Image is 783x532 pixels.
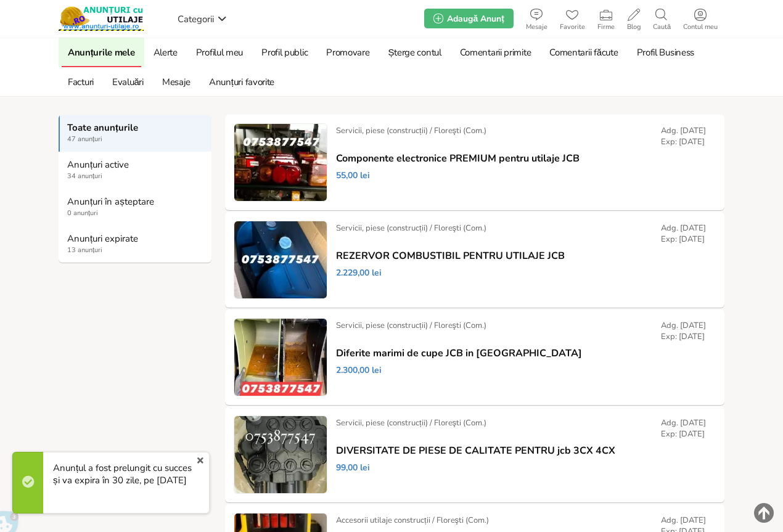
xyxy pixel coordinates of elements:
[67,134,204,144] span: 47 anunțuri
[156,67,197,97] a: Mesaje
[661,125,706,147] div: Adg. [DATE] Exp: [DATE]
[336,320,486,331] div: Servicii, piese (construcții) / Floreşti (Com.)
[192,453,208,468] a: x
[67,245,204,255] span: 13 anunțuri
[336,417,486,428] div: Servicii, piese (construcții) / Floreşti (Com.)
[336,223,486,234] div: Servicii, piese (construcții) / Floreşti (Com.)
[67,159,204,170] strong: Anunțuri active
[190,38,249,67] a: Profilul meu
[382,38,448,67] a: Șterge contul
[174,9,230,28] a: Categorii
[647,6,677,31] a: Caută
[336,462,370,473] span: 99,00 lei
[255,38,314,67] a: Profil public
[59,115,211,152] a: Toate anunțurile 47 anunțuri
[661,320,706,342] div: Adg. [DATE] Exp: [DATE]
[591,23,621,31] span: Firme
[754,503,774,523] img: scroll-to-top.png
[336,153,580,164] a: Componente electronice PREMIUM pentru utilaje JCB
[67,233,204,244] strong: Anunțuri expirate
[234,124,327,201] img: Componente electronice PREMIUM pentru utilaje JCB
[234,221,327,298] img: REZERVOR COMBUSTIBIL PENTRU UTILAJE JCB
[520,23,554,31] span: Mesaje
[554,23,591,31] span: Favorite
[336,170,370,181] span: 55,00 lei
[677,6,724,31] a: Contul meu
[591,6,621,31] a: Firme
[336,445,615,456] a: DIVERSITATE DE PIESE DE CALITATE PENTRU jcb 3CX 4CX
[336,268,382,279] span: 2.229,00 lei
[62,38,141,67] a: Anunțurile mele
[67,171,204,181] span: 34 anunțuri
[178,13,214,25] span: Categorii
[336,515,489,526] div: Accesorii utilaje construcții / Floreşti (Com.)
[554,6,591,31] a: Favorite
[59,152,211,189] a: Anunțuri active 34 anunțuri
[336,348,582,359] a: Diferite marimi de cupe JCB in [GEOGRAPHIC_DATA]
[520,6,554,31] a: Mesaje
[320,38,375,67] a: Promovare
[336,125,486,136] div: Servicii, piese (construcții) / Floreşti (Com.)
[424,9,513,28] a: Adaugă Anunț
[621,6,647,31] a: Blog
[62,67,100,97] a: Facturi
[631,38,701,67] a: Profil Business
[67,208,204,218] span: 0 anunțuri
[336,250,565,261] a: REZERVOR COMBUSTIBIL PENTRU UTILAJE JCB
[234,319,327,396] img: Diferite marimi de cupe JCB in STOC
[621,23,647,31] span: Blog
[454,38,538,67] a: Comentarii primite
[12,452,210,514] div: Anunțul a fost prelungit cu succes și va expira în 30 zile, pe [DATE]
[336,365,382,376] span: 2.300,00 lei
[447,13,504,25] span: Adaugă Anunț
[147,38,184,67] a: Alerte
[67,196,204,207] strong: Anunțuri în așteptare
[647,23,677,31] span: Caută
[106,67,150,97] a: Evaluări
[59,189,211,226] a: Anunțuri în așteptare 0 anunțuri
[67,122,204,133] strong: Toate anunțurile
[543,38,624,67] a: Comentarii făcute
[234,416,327,493] img: DIVERSITATE DE PIESE DE CALITATE PENTRU jcb 3CX 4CX
[59,6,144,31] img: Anunturi-Utilaje.RO
[677,23,724,31] span: Contul meu
[661,417,706,440] div: Adg. [DATE] Exp: [DATE]
[10,512,19,522] span: 3
[661,223,706,245] div: Adg. [DATE] Exp: [DATE]
[203,67,281,97] a: Anunțuri favorite
[59,226,211,263] a: Anunțuri expirate 13 anunțuri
